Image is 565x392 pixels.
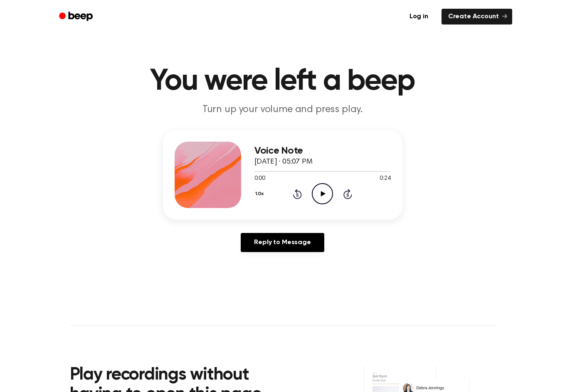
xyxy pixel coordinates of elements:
button: 1.0x [254,187,267,201]
a: Beep [53,9,100,25]
a: Log in [401,7,437,26]
span: 0:24 [380,174,390,183]
span: [DATE] · 05:07 PM [254,158,313,166]
span: 0:00 [254,174,265,183]
h3: Voice Note [254,145,391,157]
a: Reply to Message [241,233,324,252]
a: Create Account [442,9,512,24]
p: Turn up your volume and press play. [123,103,442,117]
h1: You were left a beep [70,66,496,96]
